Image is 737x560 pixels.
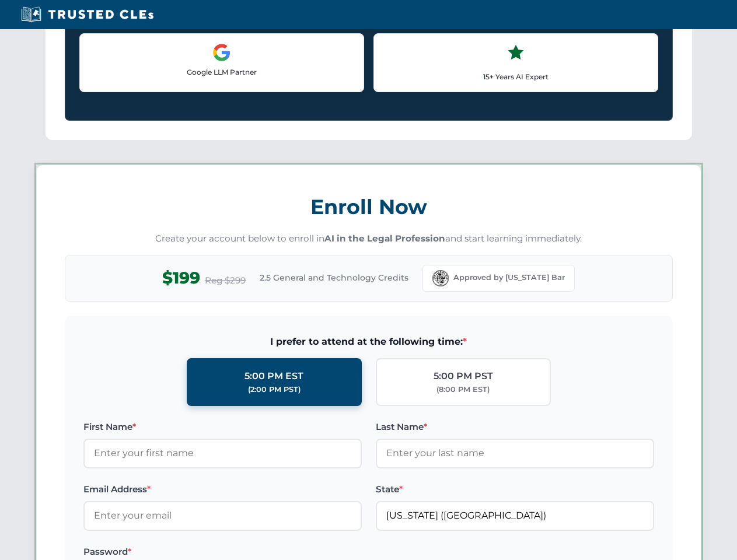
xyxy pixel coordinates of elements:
img: Florida Bar [432,270,449,286]
p: Google LLM Partner [89,66,354,78]
input: Enter your last name [376,439,654,468]
div: 5:00 PM EST [244,369,303,384]
div: (8:00 PM EST) [436,384,490,395]
span: 2.5 General and Technology Credits [260,271,408,284]
input: Enter your first name [83,439,362,468]
label: First Name [83,420,362,434]
strong: AI in the Legal Profession [324,233,445,244]
span: $199 [162,265,200,291]
p: Create your account below to enroll in and start learning immediately. [65,232,673,246]
div: (2:00 PM PST) [248,384,301,395]
h3: Enroll Now [65,188,673,225]
label: Email Address [83,482,362,496]
label: State [376,482,654,496]
span: Reg $299 [205,274,246,288]
input: Florida (FL) [376,501,654,530]
label: Last Name [376,420,654,434]
span: I prefer to attend at the following time: [83,334,654,349]
input: Enter your email [83,501,362,530]
div: 5:00 PM PST [434,369,493,384]
img: Trusted CLEs [18,6,157,23]
img: Google [212,43,231,62]
p: 15+ Years AI Expert [383,71,648,82]
label: Password [83,545,362,559]
span: Approved by [US_STATE] Bar [453,272,565,283]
